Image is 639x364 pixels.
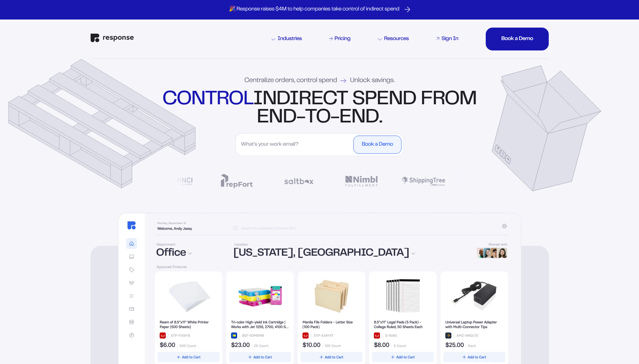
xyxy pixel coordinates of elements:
[378,36,409,42] div: Resources
[91,34,134,42] img: Response Logo
[238,136,352,154] input: What's your work email?
[334,36,350,42] div: Pricing
[233,248,467,259] div: [US_STATE], [GEOGRAPHIC_DATA]
[362,142,393,147] div: Book a Demo
[435,35,459,43] a: Sign In
[501,36,533,42] div: Book a Demo
[271,36,302,42] div: Industries
[156,248,226,259] div: Office
[486,28,548,50] button: Book a DemoBook a DemoBook a DemoBook a DemoBook a Demo
[91,34,134,44] a: Response Home
[441,36,458,42] div: Sign In
[162,91,253,108] strong: control
[161,90,478,127] div: indirect spend from end-to-end.
[328,35,352,43] a: Pricing
[229,6,400,13] p: 🎉 Response raises $4M to help companies take control of indirect spend
[350,77,394,84] span: Unlock savings.
[353,136,401,154] button: Book a Demo
[245,77,395,84] div: Centralize orders, control spend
